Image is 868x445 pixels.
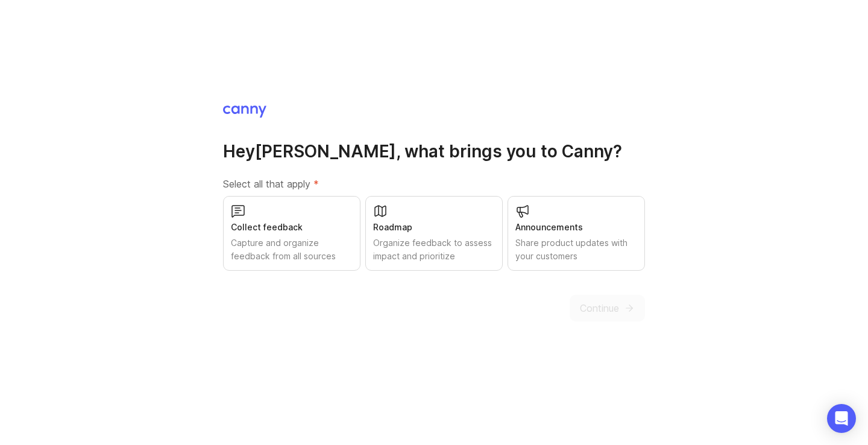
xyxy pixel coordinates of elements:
div: Organize feedback to assess impact and prioritize [373,236,495,263]
button: Collect feedbackCapture and organize feedback from all sources [223,196,360,271]
div: Collect feedback [231,221,353,234]
div: Share product updates with your customers [515,236,637,263]
div: Announcements [515,221,637,234]
div: Capture and organize feedback from all sources [231,236,353,263]
button: RoadmapOrganize feedback to assess impact and prioritize [365,196,503,271]
img: Canny Home [223,106,266,118]
div: Roadmap [373,221,495,234]
label: Select all that apply [223,177,645,191]
button: AnnouncementsShare product updates with your customers [508,196,645,271]
div: Open Intercom Messenger [827,404,856,433]
h1: Hey [PERSON_NAME] , what brings you to Canny? [223,140,645,162]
